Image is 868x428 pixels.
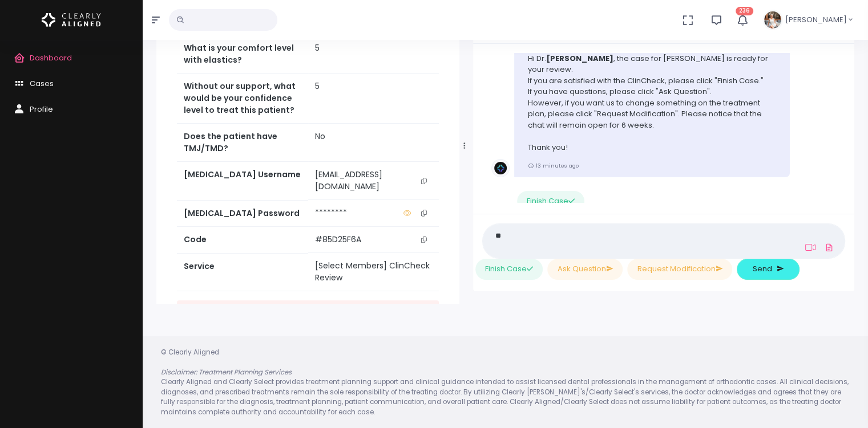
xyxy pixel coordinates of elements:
a: Add Files [822,237,836,258]
td: [EMAIL_ADDRESS][DOMAIN_NAME] [308,162,439,200]
a: Add Loom Video [803,243,818,252]
div: © Clearly Aligned Clearly Aligned and Clearly Select provides treatment planning support and clin... [150,348,861,418]
td: #85D25F6A [308,227,439,253]
span: Profile [30,104,53,115]
td: No [308,124,439,162]
span: Cases [30,78,54,89]
th: Without our support, what would be your confidence level to treat this patient? [177,74,308,124]
b: [PERSON_NAME] [546,53,613,64]
button: Send [737,259,800,280]
em: Disclaimer: Treatment Planning Services [161,368,292,377]
img: Header Avatar [762,10,783,30]
button: Finish Case [517,191,584,212]
th: Code [177,227,308,253]
th: Service [177,253,308,291]
span: [PERSON_NAME] [785,14,847,26]
button: Ask Question [547,259,623,280]
td: 5 [308,74,439,124]
th: What is your comfort level with elastics? [177,35,308,74]
p: Hi Dr. , the case for [PERSON_NAME] is ready for your review. If you are satisfied with the ClinC... [528,53,776,153]
a: Access Service [177,300,439,321]
span: Dashboard [30,52,72,63]
div: scrollable content [482,53,845,203]
img: Logo Horizontal [42,8,101,32]
div: [Select Members] ClinCheck Review [315,260,432,284]
button: Finish Case [475,259,543,280]
span: 236 [736,7,753,15]
small: 13 minutes ago [528,162,579,169]
td: 5 [308,35,439,74]
th: [MEDICAL_DATA] Password [177,200,308,226]
span: Send [753,263,772,275]
th: Does the patient have TMJ/TMD? [177,124,308,162]
button: Request Modification [627,259,732,280]
th: [MEDICAL_DATA] Username [177,162,308,201]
